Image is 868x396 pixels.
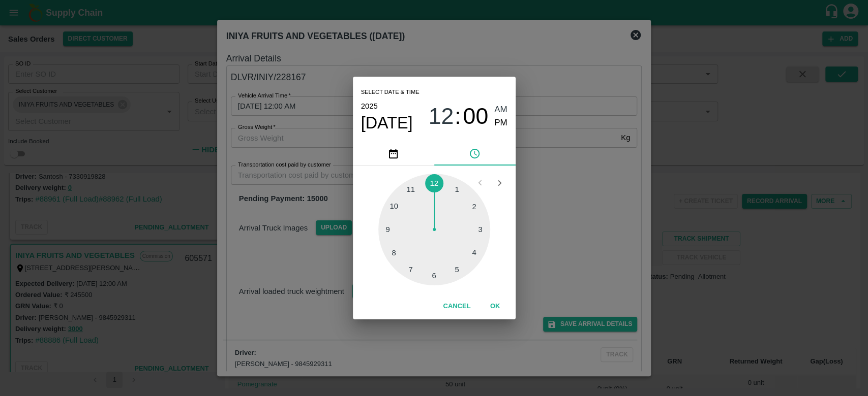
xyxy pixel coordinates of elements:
button: PM [494,116,507,130]
span: Select date & time [361,85,420,100]
button: [DATE] [361,113,413,133]
button: Open next view [490,173,509,192]
button: AM [494,103,507,117]
button: pick date [353,141,434,166]
span: 00 [463,103,488,129]
span: : [455,103,461,130]
button: Cancel [439,298,474,315]
button: pick time [434,141,516,166]
button: OK [479,298,512,315]
button: 12 [428,103,454,130]
button: 00 [463,103,488,130]
button: 2025 [361,100,378,113]
span: 12 [428,103,454,129]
